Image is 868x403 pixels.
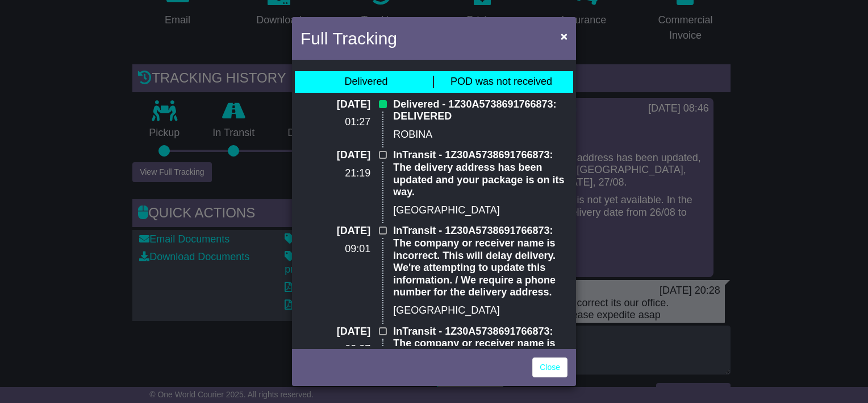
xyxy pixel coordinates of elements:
p: 21:19 [301,167,370,180]
p: 09:01 [301,243,370,256]
button: Close [555,24,573,48]
p: [DATE] [301,225,370,237]
p: 01:27 [301,116,370,129]
p: InTransit - 1Z30A5738691766873: The company or receiver name is incorrect. This will delay delive... [393,326,567,387]
p: Delivered - 1Z30A5738691766873: DELIVERED [393,98,567,123]
p: InTransit - 1Z30A5738691766873: The company or receiver name is incorrect. This will delay delive... [393,225,567,299]
p: ROBINA [393,129,567,141]
p: [GEOGRAPHIC_DATA] [393,204,567,217]
p: InTransit - 1Z30A5738691766873: The delivery address has been updated and your package is on its ... [393,149,567,198]
p: [DATE] [301,326,370,338]
p: 03:37 [301,343,370,356]
p: [DATE] [301,149,370,162]
span: POD was not received [450,76,552,87]
p: [GEOGRAPHIC_DATA] [393,305,567,317]
p: [DATE] [301,98,370,111]
div: Delivered [344,76,387,88]
span: × [561,30,567,43]
h4: Full Tracking [301,26,397,51]
a: Close [532,357,567,377]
